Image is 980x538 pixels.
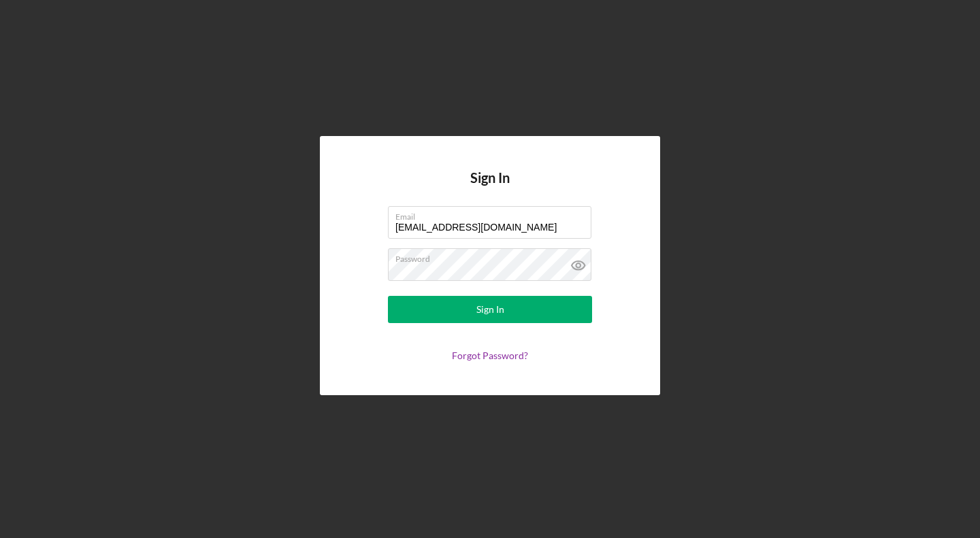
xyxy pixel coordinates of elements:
label: Password [395,249,591,264]
a: Forgot Password? [452,350,528,361]
h4: Sign In [470,170,510,206]
button: Sign In [388,296,592,323]
label: Email [395,207,591,222]
div: Sign In [476,296,504,323]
